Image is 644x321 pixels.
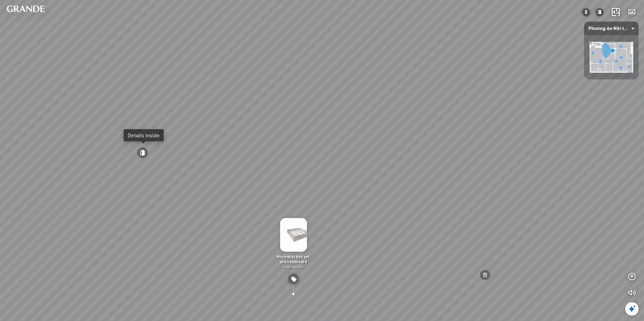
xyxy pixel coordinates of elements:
[277,254,310,264] span: Minimalist bed set and headboard
[589,42,633,73] img: FPT_PLAZA_2_C_N_7VUZJ6TMLUP4.png
[288,274,299,284] img: type_price_tag_AGYDMGFED66.svg
[280,218,307,252] img: Template_thumna_32ZYZNUYCMW7.gif
[595,8,604,16] img: logo
[5,5,46,12] img: logo
[588,22,634,35] span: Phương án Nội thất
[582,8,590,16] img: Furnishing
[128,132,160,139] div: Details inside
[283,265,304,269] span: 8.490.000 VND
